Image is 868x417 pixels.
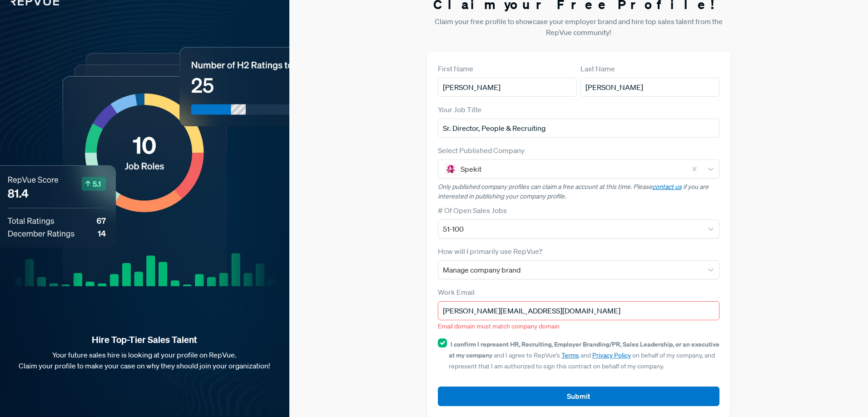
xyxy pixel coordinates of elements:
label: How will I primarily use RepVue? [438,246,542,257]
strong: Hire Top-Tier Sales Talent [15,334,275,346]
input: Email [438,301,720,320]
a: Terms [561,351,579,359]
a: contact us [652,183,682,191]
input: First Name [438,78,577,97]
p: Claim your free profile to showcase your employer brand and hire top sales talent from the RepVue... [427,16,731,38]
a: Privacy Policy [592,351,631,359]
label: # Of Open Sales Jobs [438,205,507,216]
img: Spekit [445,164,456,174]
label: Your Job Title [438,104,481,115]
button: Submit [438,387,720,406]
label: Work Email [438,287,475,298]
p: Your future sales hire is looking at your profile on RepVue. Claim your profile to make your case... [15,349,275,371]
span: and I agree to RepVue’s and on behalf of my company, and represent that I am authorized to sign t... [449,340,719,370]
label: Last Name [580,63,615,74]
input: Title [438,119,720,138]
input: Last Name [580,78,719,97]
p: Only published company profiles can claim a free account at this time. Please if you are interest... [438,182,720,201]
label: First Name [438,63,473,74]
label: Select Published Company [438,145,525,156]
strong: I confirm I represent HR, Recruiting, Employer Branding/PR, Sales Leadership, or an executive at ... [449,340,719,359]
span: Email domain must match company domain [438,322,560,330]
